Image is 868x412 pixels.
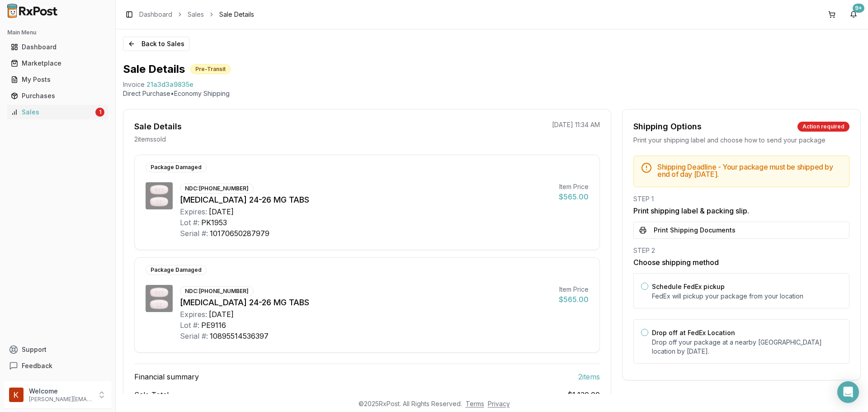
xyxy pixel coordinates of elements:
[29,387,92,396] p: Welcome
[578,371,600,382] span: 2 item s
[466,400,484,407] a: Terms
[190,64,231,74] div: Pre-Transit
[11,108,94,117] div: Sales
[652,329,735,336] label: Drop off at FedEx Location
[633,205,849,216] h3: Print shipping label & packing slip.
[4,105,112,119] button: Sales1
[837,381,859,403] div: Open Intercom Messenger
[180,206,207,217] div: Expires:
[4,341,112,358] button: Support
[123,89,861,98] p: Direct Purchase • Economy Shipping
[4,89,112,103] button: Purchases
[95,108,104,117] div: 1
[633,120,702,133] div: Shipping Options
[180,331,208,341] div: Serial #:
[134,389,169,400] span: Sale Total
[146,162,207,172] div: Package Damaged
[210,228,269,239] div: 10170650287979
[797,122,849,132] div: Action required
[652,283,725,290] label: Schedule FedEx pickup
[559,285,589,294] div: Item Price
[180,194,552,206] div: [MEDICAL_DATA] 24-26 MG TABS
[209,206,234,217] div: [DATE]
[7,88,108,104] a: Purchases
[633,136,849,145] div: Print your shipping label and choose how to send your package
[488,400,510,407] a: Privacy
[552,120,600,129] p: [DATE] 11:34 AM
[123,80,145,89] div: Invoice
[146,265,207,275] div: Package Damaged
[11,75,104,84] div: My Posts
[4,56,112,71] button: Marketplace
[11,43,104,52] div: Dashboard
[633,257,849,268] h3: Choose shipping method
[567,389,600,400] span: $1,130.00
[559,191,589,202] div: $565.00
[9,388,24,402] img: User avatar
[652,292,842,301] p: FedEx will pickup your package from your location
[134,135,166,144] p: 2 item s sold
[4,4,61,18] img: RxPost Logo
[7,71,108,88] a: My Posts
[652,338,842,356] p: Drop off your package at a nearby [GEOGRAPHIC_DATA] location by [DATE] .
[180,320,199,331] div: Lot #:
[633,246,849,255] div: STEP 2
[11,91,104,100] div: Purchases
[219,10,254,19] span: Sale Details
[4,358,112,374] button: Feedback
[123,37,189,51] button: Back to Sales
[146,80,193,89] span: 21a3d3a9835e
[180,217,199,228] div: Lot #:
[7,55,108,71] a: Marketplace
[11,59,104,68] div: Marketplace
[180,184,254,194] div: NDC: [PHONE_NUMBER]
[139,10,172,19] a: Dashboard
[123,62,185,76] h1: Sale Details
[180,228,208,239] div: Serial #:
[633,222,849,239] button: Print Shipping Documents
[29,396,92,403] p: [PERSON_NAME][EMAIL_ADDRESS][DOMAIN_NAME]
[559,182,589,191] div: Item Price
[201,320,226,331] div: PE9116
[559,294,589,305] div: $565.00
[188,10,204,19] a: Sales
[209,309,234,320] div: [DATE]
[139,10,254,19] nav: breadcrumb
[134,371,199,382] span: Financial summary
[4,40,112,54] button: Dashboard
[7,104,108,120] a: Sales1
[210,331,269,341] div: 10895514536397
[846,7,861,22] button: 9+
[7,29,108,36] h2: Main Menu
[853,4,864,13] div: 9+
[146,182,173,209] img: Entresto 24-26 MG TABS
[134,120,182,133] div: Sale Details
[22,361,52,370] span: Feedback
[180,286,254,296] div: NDC: [PHONE_NUMBER]
[7,39,108,55] a: Dashboard
[180,309,207,320] div: Expires:
[657,163,842,178] h5: Shipping Deadline - Your package must be shipped by end of day [DATE] .
[180,296,552,309] div: [MEDICAL_DATA] 24-26 MG TABS
[146,285,173,312] img: Entresto 24-26 MG TABS
[633,194,849,204] div: STEP 1
[4,72,112,87] button: My Posts
[201,217,227,228] div: PK1953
